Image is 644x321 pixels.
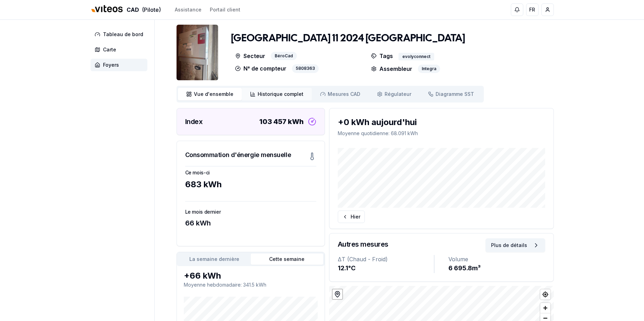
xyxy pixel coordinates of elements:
[448,263,545,273] div: 6 695.8 m³
[210,6,240,13] a: Portail client
[103,61,119,68] span: Foyers
[526,3,539,16] button: FR
[103,46,116,53] span: Carte
[258,91,303,98] span: Historique complet
[338,130,545,137] p: Moyenne quotidienne : 68.091 kWh
[91,59,150,71] a: Foyers
[271,52,297,60] div: BéroCad
[91,28,150,41] a: Tableau de bord
[178,254,251,265] button: La semaine dernière
[127,6,139,14] span: CAD
[486,238,545,252] button: Plus de détails
[448,255,545,263] div: Volume
[185,179,316,190] div: 683 kWh
[371,52,393,60] p: Tags
[338,117,545,128] div: +0 kWh aujourd'hui
[242,88,312,100] a: Historique complet
[312,88,369,100] a: Mesures CAD
[540,289,550,299] button: Find my location
[175,6,201,13] a: Assistance
[185,169,316,176] h3: Ce mois-ci
[338,239,388,249] h3: Autres mesures
[178,88,242,100] a: Vue d'ensemble
[338,255,434,263] div: ΔT (Chaud - Froid)
[418,65,440,73] div: Integra
[436,91,474,98] span: Diagramme SST
[385,91,411,98] span: Régulateur
[328,91,360,98] span: Mesures CAD
[185,208,316,215] h3: Le mois dernier
[398,53,434,60] div: evolyconnect
[338,211,365,223] button: Hier
[91,2,161,17] a: CAD(Pilote)
[184,281,318,288] p: Moyenne hebdomadaire : 341.5 kWh
[259,117,304,126] div: 103 457 kWh
[185,117,203,126] h3: Index
[540,303,550,313] button: Zoom in
[371,65,412,73] p: Assembleur
[177,25,218,80] img: unit Image
[251,254,323,265] button: Cette semaine
[194,91,233,98] span: Vue d'ensemble
[91,1,124,17] img: Viteos - CAD Logo
[184,270,318,281] div: +66 kWh
[529,6,535,13] span: FR
[292,64,319,73] div: 5808363
[235,52,265,60] p: Secteur
[235,64,286,73] p: N° de compteur
[103,31,143,38] span: Tableau de bord
[369,88,420,100] a: Régulateur
[91,43,150,56] a: Carte
[185,150,291,160] h3: Consommation d'énergie mensuelle
[185,218,316,228] div: 66 kWh
[338,263,434,273] div: 12.1 °C
[142,6,161,14] span: (Pilote)
[420,88,482,100] a: Diagramme SST
[231,32,465,45] h1: [GEOGRAPHIC_DATA] 11 2024 [GEOGRAPHIC_DATA]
